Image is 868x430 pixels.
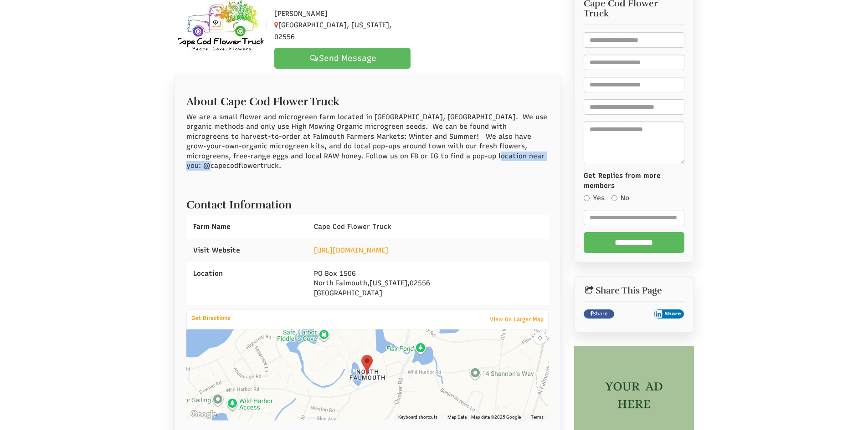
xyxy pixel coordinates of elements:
button: Map Data [447,414,467,420]
a: Get Directions [187,313,235,324]
input: No [611,195,617,201]
a: [URL][DOMAIN_NAME] [314,246,388,254]
img: Google [189,409,219,420]
a: View On Larger Map [485,313,548,326]
span: [PERSON_NAME] [274,10,328,18]
input: Yes [584,195,590,201]
span: [GEOGRAPHIC_DATA], [US_STATE], 02556 [274,21,391,41]
span: PO Box 1506 [314,269,356,278]
span: Map data ©2025 Google [471,414,521,420]
h2: Share This Page [584,286,684,296]
div: Location [186,262,307,285]
a: Send Message [274,48,411,69]
span: [US_STATE] [370,279,407,287]
p: We are a small flower and microgreen farm located in [GEOGRAPHIC_DATA], [GEOGRAPHIC_DATA]. We use... [186,112,549,171]
div: Visit Website [186,239,307,262]
button: Keyboard shortcuts [398,414,437,420]
button: Map camera controls [534,332,546,344]
h2: Contact Information [186,194,549,211]
iframe: X Post Button [619,309,649,319]
label: Get Replies from more members [584,171,684,191]
h2: About Cape Cod Flower Truck [186,91,549,107]
span: Cape Cod Flower Truck [314,223,391,231]
ul: Profile Tabs [175,75,561,75]
label: Yes [584,193,605,203]
label: No [611,193,629,203]
div: , , [GEOGRAPHIC_DATA] [307,262,549,305]
a: Terms (opens in new tab) [531,414,544,420]
span: North Falmouth [314,279,367,287]
button: Share [654,309,684,319]
a: Open this area in Google Maps (opens a new window) [189,409,219,420]
span: 02556 [410,279,430,287]
a: Share [584,309,614,319]
div: Farm Name [186,215,307,238]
